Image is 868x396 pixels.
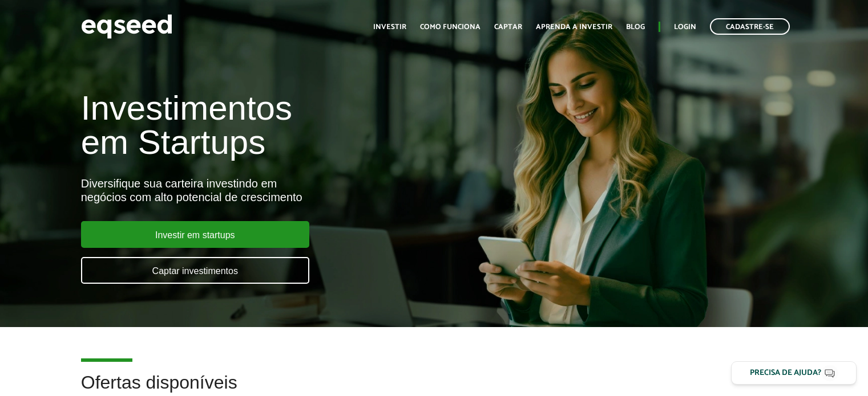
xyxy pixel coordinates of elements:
[710,18,790,35] a: Cadastre-se
[81,221,309,248] a: Investir em startups
[81,257,309,284] a: Captar investimentos
[81,91,498,160] h1: Investimentos em Startups
[494,23,522,31] a: Captar
[626,23,645,31] a: Blog
[81,11,172,42] img: EqSeed
[536,23,612,31] a: Aprenda a investir
[674,23,696,31] a: Login
[81,177,498,204] div: Diversifique sua carteira investindo em negócios com alto potencial de crescimento
[373,23,406,31] a: Investir
[420,23,481,31] a: Como funciona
